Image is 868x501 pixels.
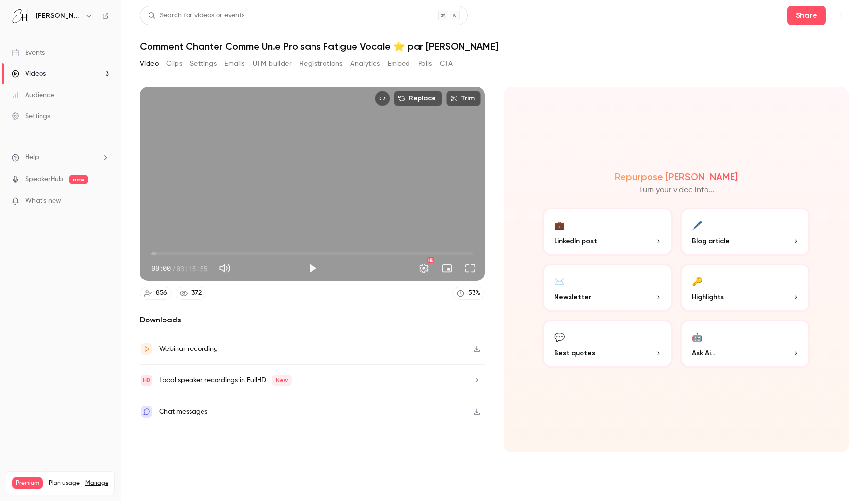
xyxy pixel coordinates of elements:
[692,236,730,246] span: Blog article
[172,264,176,274] span: /
[25,196,61,206] span: What's new
[49,479,80,487] span: Plan usage
[159,375,292,386] div: Local speaker recordings in FullHD
[468,288,480,298] div: 53 %
[140,287,172,300] a: 856
[414,259,434,278] button: Settings
[680,320,811,368] button: 🤖Ask Ai...
[350,56,380,71] button: Analytics
[12,69,46,79] div: Videos
[542,320,673,368] button: 💬Best quotes
[12,8,27,24] img: Elena Hurstel
[36,11,81,21] h6: [PERSON_NAME]
[191,288,202,298] div: 372
[151,264,207,274] div: 00:00
[176,264,207,274] span: 03:15:55
[452,287,485,300] a: 53%
[692,217,703,232] div: 🖊️
[692,329,703,344] div: 🤖
[299,56,342,71] button: Registrations
[25,153,39,163] span: Help
[437,259,457,278] button: Turn on miniplayer
[542,208,673,256] button: 💼LinkedIn post
[554,292,591,302] span: Newsletter
[542,264,673,312] button: ✉️Newsletter
[176,287,206,300] a: 372
[303,259,322,278] button: Play
[554,329,565,344] div: 💬
[151,264,171,274] span: 00:00
[692,292,724,302] span: Highlights
[554,348,595,358] span: Best quotes
[388,56,410,71] button: Embed
[12,477,43,489] span: Premium
[140,41,849,52] h1: Comment Chanter Comme Un.e Pro sans Fatigue Vocale ⭐️ par [PERSON_NAME]
[12,153,109,163] li: help-dropdown-opener
[427,257,434,263] div: HD
[159,406,207,417] div: Chat messages
[375,91,390,106] button: Embed video
[156,288,167,298] div: 856
[12,48,45,57] div: Events
[440,56,453,71] button: CTA
[418,56,432,71] button: Polls
[554,273,565,288] div: ✉️
[394,91,442,106] button: Replace
[190,56,217,71] button: Settings
[787,6,826,25] button: Share
[224,56,244,71] button: Emails
[140,56,159,71] button: Video
[140,314,485,326] h2: Downloads
[680,208,811,256] button: 🖊️Blog article
[554,236,597,246] span: LinkedIn post
[253,56,292,71] button: UTM builder
[69,175,88,184] span: new
[85,479,108,487] a: Manage
[148,11,244,21] div: Search for videos or events
[272,375,292,386] span: New
[12,111,50,121] div: Settings
[12,90,54,100] div: Audience
[639,184,714,196] p: Turn your video into...
[461,259,480,278] button: Full screen
[159,343,218,355] div: Webinar recording
[215,259,234,278] button: Mute
[25,174,63,184] a: SpeakerHub
[554,217,565,232] div: 💼
[692,348,715,358] span: Ask Ai...
[615,171,738,182] h2: Repurpose [PERSON_NAME]
[680,264,811,312] button: 🔑Highlights
[166,56,182,71] button: Clips
[833,8,849,23] button: Top Bar Actions
[446,91,481,106] button: Trim
[692,273,703,288] div: 🔑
